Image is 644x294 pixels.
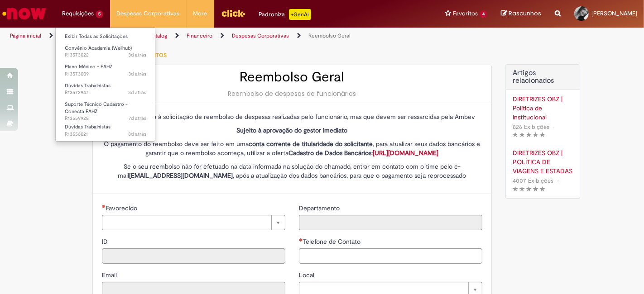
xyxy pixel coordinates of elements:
[56,62,155,79] a: Aberto R13573009 : Plano Médico - FAHZ
[232,32,289,39] a: Despesas Corporativas
[308,32,351,39] a: Reembolso Geral
[102,139,482,157] p: O pagamento do reembolso deve ser feito em uma , para atualizar seus dados bancários e garantir q...
[106,204,139,212] span: Necessários - Favorecido
[187,32,212,39] a: Financeiro
[299,215,482,230] input: Departamento
[289,9,311,20] p: +GenAi
[65,123,111,130] span: Dúvidas Trabalhistas
[555,175,561,187] span: •
[128,131,146,138] time: 22/09/2025 15:49:03
[501,9,541,18] a: Rascunhos
[102,248,285,264] input: ID
[65,82,111,89] span: Dúvidas Trabalhistas
[513,177,553,185] span: 4007 Exibições
[65,115,146,122] span: R13559928
[299,204,341,212] span: Somente leitura - Departamento
[102,204,106,208] span: Necessários
[96,10,103,18] span: 5
[373,149,438,157] a: [URL][DOMAIN_NAME]
[65,52,146,59] span: R13573022
[65,63,113,70] span: Plano Médico - FAHZ
[513,95,573,122] a: DIRETRIZES OBZ | Política de Institucional
[303,237,362,246] span: Telefone de Contato
[65,101,128,115] span: Suporte Técnico Cadastro - Conecta FAHZ
[236,126,347,134] strong: Sujeito à aprovação do gestor imediato
[591,9,637,17] span: [PERSON_NAME]
[102,237,110,246] span: Somente leitura - ID
[513,123,549,131] span: 826 Exibições
[102,237,110,246] label: Somente leitura - ID
[128,52,146,58] span: 3d atrás
[551,121,557,133] span: •
[65,131,146,138] span: R13556021
[509,9,541,18] span: Rascunhos
[480,10,487,18] span: 4
[128,71,146,77] span: 3d atrás
[102,270,119,280] label: Somente leitura - Email
[56,100,155,119] a: Aberto R13559928 : Suporte Técnico Cadastro - Conecta FAHZ
[102,89,482,98] div: Reembolso de despesas de funcionários
[288,149,438,157] strong: Cadastro de Dados Bancários:
[102,112,482,121] p: Oferta destinada à solicitação de reembolso de despesas realizadas pelo funcionário, mas que deve...
[513,148,573,175] a: DIRETRIZES OBZ | POLÍTICA DE VIAGENS E ESTADAS
[128,131,146,138] span: 8d atrás
[56,32,155,42] a: Exibir Todas as Solicitações
[56,43,155,60] a: Aberto R13573022 : Convênio Academia (Wellhub)
[7,28,423,44] ul: Trilhas de página
[299,271,316,279] span: Local
[129,115,146,122] time: 23/09/2025 15:44:01
[102,271,119,279] span: Somente leitura - Email
[128,71,146,77] time: 27/09/2025 12:43:28
[513,69,573,85] h3: Artigos relacionados
[453,9,478,18] span: Favoritos
[249,140,373,148] strong: conta corrente de titularidade do solicitante
[62,9,94,18] span: Requisições
[128,89,146,96] span: 3d atrás
[193,9,207,18] span: More
[55,27,155,142] ul: Requisições
[65,71,146,78] span: R13573009
[102,162,482,180] p: Se o seu reembolso não for efetuado na data informada na solução do chamado, entrar em contato co...
[1,5,48,23] img: ServiceNow
[56,122,155,139] a: Aberto R13556021 : Dúvidas Trabalhistas
[102,70,482,85] h2: Reembolso Geral
[65,45,132,52] span: Convênio Academia (Wellhub)
[299,238,303,242] span: Obrigatório Preenchido
[259,9,311,20] div: Padroniza
[221,6,245,20] img: click_logo_yellow_360x200.png
[299,204,341,213] label: Somente leitura - Departamento
[65,89,146,96] span: R13572947
[129,171,233,180] strong: [EMAIL_ADDRESS][DOMAIN_NAME]
[102,215,285,230] a: Limpar campo Favorecido
[10,32,41,39] a: Página inicial
[117,9,180,18] span: Despesas Corporativas
[299,248,482,264] input: Telefone de Contato
[129,115,146,122] span: 7d atrás
[56,81,155,98] a: Aberto R13572947 : Dúvidas Trabalhistas
[128,89,146,96] time: 27/09/2025 12:04:59
[128,52,146,58] time: 27/09/2025 12:55:33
